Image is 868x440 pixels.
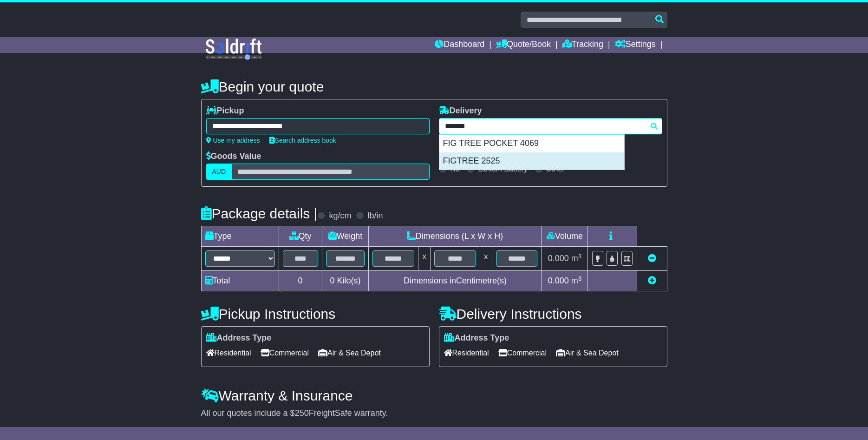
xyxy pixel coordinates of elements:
span: 0.000 [548,276,569,285]
h4: Package details | [201,206,318,221]
span: Air & Sea Depot [318,346,381,360]
h4: Begin your quote [201,79,667,94]
td: x [418,247,431,271]
td: Type [201,226,279,247]
label: lb/in [367,211,383,221]
a: Tracking [562,37,603,53]
span: Commercial [498,346,547,360]
div: FIG TREE POCKET 4069 [439,135,624,152]
td: Weight [322,226,369,247]
td: Dimensions in Centimetre(s) [369,271,542,291]
a: Quote/Book [496,37,551,53]
h4: Warranty & Insurance [201,388,667,403]
span: Air & Sea Depot [556,346,619,360]
label: Address Type [206,333,272,343]
a: Settings [615,37,656,53]
div: All our quotes include a $ FreightSafe warranty. [201,408,667,419]
a: Search address book [269,137,336,144]
div: FIGTREE 2525 [439,152,624,170]
sup: 3 [578,253,582,260]
td: Qty [279,226,322,247]
h4: Pickup Instructions [201,306,430,322]
label: AUD [206,164,232,180]
a: Add new item [648,276,656,285]
label: Goods Value [206,151,261,162]
span: m [571,276,582,285]
label: Pickup [206,106,244,116]
td: Dimensions (L x W x H) [369,226,542,247]
span: Residential [444,346,489,360]
label: Address Type [444,333,509,343]
span: 250 [295,408,309,418]
label: kg/cm [329,211,351,221]
span: m [571,254,582,263]
td: Total [201,271,279,291]
label: Delivery [439,106,482,116]
a: Dashboard [435,37,484,53]
td: 0 [279,271,322,291]
td: Kilo(s) [322,271,369,291]
td: Volume [542,226,588,247]
h4: Delivery Instructions [439,306,667,322]
span: 0.000 [548,254,569,263]
a: Remove this item [648,254,656,263]
span: Residential [206,346,251,360]
span: Commercial [261,346,309,360]
span: 0 [330,276,334,285]
typeahead: Please provide city [439,118,662,134]
a: Use my address [206,137,260,144]
sup: 3 [578,275,582,282]
td: x [480,247,492,271]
